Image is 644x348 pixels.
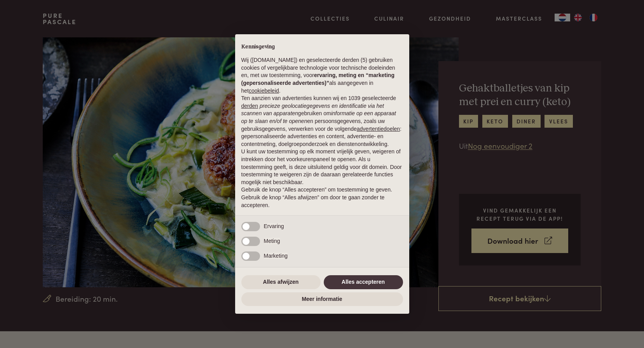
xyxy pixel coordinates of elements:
[264,238,280,244] span: Meting
[241,186,403,209] p: Gebruik de knop “Alles accepteren” om toestemming te geven. Gebruik de knop “Alles afwijzen” om d...
[241,292,403,306] button: Meer informatie
[241,44,403,51] h2: Kennisgeving
[357,125,400,133] button: advertentiedoelen
[264,253,288,259] span: Marketing
[241,102,258,110] button: derden
[264,223,284,229] span: Ervaring
[241,103,384,117] em: precieze geolocatiegegevens en identificatie via het scannen van apparaten
[241,110,396,124] em: informatie op een apparaat op te slaan en/of te openen
[249,88,279,94] a: cookiebeleid
[241,95,403,148] p: Ten aanzien van advertenties kunnen wij en 1039 geselecteerde gebruiken om en persoonsgegevens, z...
[324,275,403,289] button: Alles accepteren
[241,56,403,95] p: Wij ([DOMAIN_NAME]) en geselecteerde derden (5) gebruiken cookies of vergelijkbare technologie vo...
[241,275,321,289] button: Alles afwijzen
[241,148,403,186] p: U kunt uw toestemming op elk moment vrijelijk geven, weigeren of intrekken door het voorkeurenpan...
[241,72,394,86] strong: ervaring, meting en “marketing (gepersonaliseerde advertenties)”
